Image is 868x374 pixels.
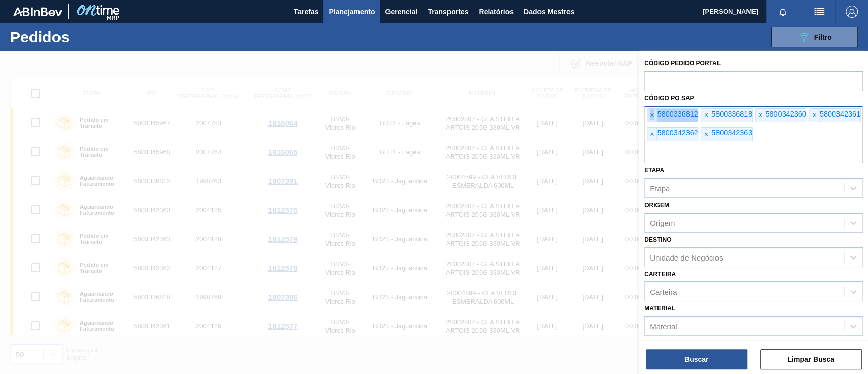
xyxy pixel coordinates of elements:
[704,130,708,138] font: ×
[644,236,671,243] font: Destino
[644,305,675,312] font: Material
[765,110,806,118] font: 5800342360
[644,95,694,102] font: Código PO SAP
[758,111,762,119] font: ×
[13,7,62,16] img: TNhmsLtSVTkK8tSr43FrP2fwEKptu5GPRR3wAAAABJRU5ErkJggg==
[644,271,676,278] font: Carteira
[650,111,654,119] font: ×
[814,33,832,41] font: Filtro
[813,6,825,18] img: ações do usuário
[657,129,698,137] font: 5800342362
[328,8,375,16] font: Planejamento
[650,184,670,193] font: Etapa
[711,129,752,137] font: 5800342363
[650,218,675,227] font: Origem
[524,8,575,16] font: Dados Mestres
[478,8,513,16] font: Relatórios
[812,111,816,119] font: ×
[385,8,417,16] font: Gerencial
[703,8,758,15] font: [PERSON_NAME]
[650,287,677,296] font: Carteira
[294,8,319,16] font: Tarefas
[10,28,70,45] font: Pedidos
[846,6,858,18] img: Sair
[650,253,723,262] font: Unidade de Negócios
[428,8,468,16] font: Transportes
[650,130,654,138] font: ×
[644,167,664,174] font: Etapa
[820,110,860,118] font: 5800342361
[771,27,858,47] button: Filtro
[657,110,698,118] font: 5800336812
[711,110,752,118] font: 5800336818
[644,202,669,209] font: Origem
[766,5,799,19] button: Notificações
[644,60,721,67] font: Código Pedido Portal
[704,111,708,119] font: ×
[650,322,677,331] font: Material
